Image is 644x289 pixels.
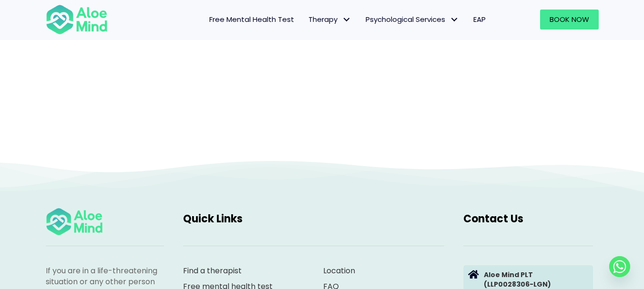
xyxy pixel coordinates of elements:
span: Contact Us [463,211,523,226]
a: TherapyTherapy: submenu [301,10,358,30]
a: EAP [466,10,493,30]
strong: (LLP0028306-LGN) [484,279,551,289]
a: Find a therapist [183,265,242,276]
a: Free Mental Health Test [202,10,301,30]
strong: Aloe Mind PLT [484,270,533,279]
a: Location [323,265,355,276]
span: Psychological Services [366,14,459,24]
span: Book Now [550,14,589,24]
span: EAP [473,14,486,24]
a: Book Now [540,10,599,30]
nav: Menu [120,10,493,30]
span: Therapy: submenu [340,13,354,27]
span: Free Mental Health Test [209,14,294,24]
img: Aloe mind Logo [46,4,108,35]
span: Psychological Services: submenu [448,13,461,27]
span: Quick Links [183,211,243,226]
a: Whatsapp [609,256,630,277]
span: Therapy [308,14,351,24]
a: Psychological ServicesPsychological Services: submenu [358,10,466,30]
img: Aloe mind Logo [46,207,103,236]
